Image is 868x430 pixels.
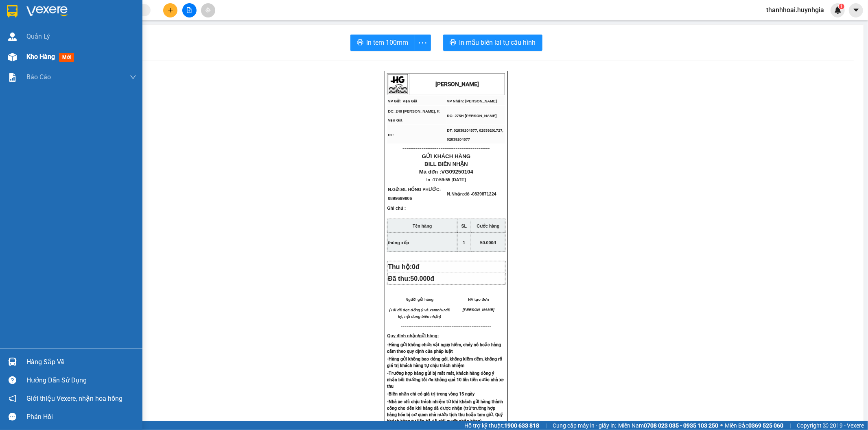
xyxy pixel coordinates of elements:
span: mới [59,53,74,62]
span: ---------------------------------------------- [402,145,490,152]
span: Kho hàng [26,53,55,61]
button: aim [201,3,215,17]
span: 50.000đ [480,240,496,245]
span: plus [168,7,173,13]
span: ĐL HỒNG PHƯỚC [401,187,439,192]
span: VP Gửi: Vạn Giã [388,99,417,103]
button: more [415,35,431,51]
span: thanhhoai.huynhgia [760,5,831,15]
span: ⚪️ [720,424,723,427]
strong: Tên hàng [413,224,432,228]
span: In tem 100mm [367,37,409,48]
span: BILL BIÊN NHẬN [424,161,468,167]
div: Hàng sắp về [26,356,136,368]
img: warehouse-icon [8,33,17,41]
strong: -Hàng gửi không chứa vật nguy hiểm, cháy nổ hoặc hàng cấm theo quy định của pháp luật [387,342,501,354]
span: Quản Lý [26,31,50,41]
strong: SL [461,224,467,228]
div: Phản hồi [26,411,136,423]
strong: 1900 633 818 [504,422,539,429]
span: 0839871224 [472,191,496,196]
span: VP Nhận: [PERSON_NAME] [447,99,497,103]
span: đô - [464,191,496,196]
span: Đã thu: [388,275,434,282]
span: ĐC: 275H [PERSON_NAME] [447,114,496,118]
span: In mẫu biên lai tự cấu hình [459,37,536,48]
img: warehouse-icon [8,53,17,61]
span: 50.000đ [410,275,434,282]
span: ĐT: [388,133,394,137]
strong: 0708 023 035 - 0935 103 250 [644,422,718,429]
span: message [9,413,16,421]
span: | [789,421,791,430]
span: Miền Bắc [725,421,783,430]
strong: -Biên nhận chỉ có giá trị trong vòng 15 ngày [387,391,474,397]
span: Giới thiệu Vexere, nhận hoa hồng [26,393,122,404]
span: Người gửi hàng [406,298,434,302]
span: notification [9,395,16,402]
strong: -Nhà xe chỉ chịu trách nhiệm từ khi khách gửi hàng thành công cho đến khi hàng đã được nhận (trừ ... [387,399,503,424]
span: | [545,421,547,430]
span: 1 [840,4,843,9]
span: Ghi chú : [387,206,406,217]
span: down [130,74,136,80]
span: Miền Nam [618,421,718,430]
span: copyright [823,423,829,428]
strong: 0369 525 060 [748,422,783,429]
strong: [PERSON_NAME] [436,81,479,87]
img: logo [388,74,408,94]
span: Cung cấp máy in - giấy in: [553,421,616,430]
span: --- [401,324,407,330]
span: aim [205,7,211,13]
span: ĐT: 02839204577, 02839201727, 02839204577 [447,128,503,141]
span: ĐC: 248 [PERSON_NAME], tt Vạn Giã [388,109,439,122]
span: N.Gửi: [388,187,441,201]
span: 0đ [412,263,420,270]
button: printerIn mẫu biên lai tự cấu hình [443,35,542,51]
span: file-add [186,7,192,13]
img: warehouse-icon [8,358,17,366]
span: printer [450,39,456,47]
span: caret-down [853,7,860,14]
button: printerIn tem 100mm [350,35,415,51]
div: Hướng dẫn sử dụng [26,374,136,387]
sup: 1 [839,4,844,9]
span: Báo cáo [26,72,51,82]
button: caret-down [849,3,863,17]
strong: Quy định nhận/gửi hàng: [387,333,439,338]
span: In : [426,177,466,182]
button: file-add [182,3,197,17]
strong: Cước hàng [477,224,500,228]
strong: -Trường hợp hàng gửi bị mất mát, khách hàng đòng ý nhận bồi thường tối đa không quá 10 lần tiền c... [387,371,504,389]
em: (Tôi đã đọc,đồng ý và xem [389,308,437,312]
span: thùng xốp [388,240,409,245]
span: NV tạo đơn [468,298,489,302]
span: VG09250104 [442,169,474,175]
img: solution-icon [8,73,17,82]
span: N.Nhận: [447,191,496,196]
span: question-circle [9,376,16,384]
span: Mã đơn : [419,169,473,175]
span: 1 [463,240,466,245]
span: ----------------------------------------------- [407,324,492,330]
span: GỬI KHÁCH HÀNG [422,153,471,159]
span: printer [357,39,363,47]
img: icon-new-feature [834,7,842,14]
span: Thu hộ: [388,263,423,270]
span: 17:59:55 [DATE] [433,177,466,182]
span: Hỗ trợ kỹ thuật: [464,421,539,430]
span: [PERSON_NAME] [463,308,494,312]
img: logo-vxr [7,5,17,17]
strong: -Hàng gửi không bao đóng gói, không kiểm đếm, không rõ giá trị khách hàng tự chịu trách nhiệm [387,356,502,368]
span: 0899699806 [388,196,412,201]
button: plus [163,3,177,17]
span: more [415,38,431,48]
